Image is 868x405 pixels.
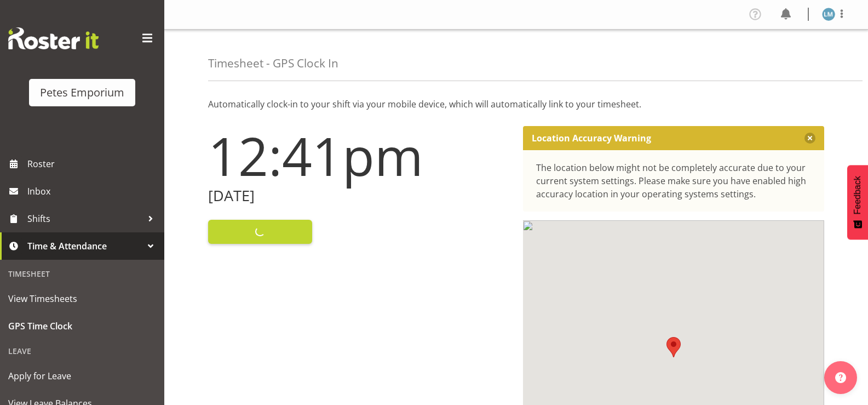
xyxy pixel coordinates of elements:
span: Feedback [853,176,863,214]
span: Apply for Leave [8,368,156,384]
span: Shifts [27,210,142,227]
span: Roster [27,156,159,172]
div: The location below might not be completely accurate due to your current system settings. Please m... [536,161,812,201]
button: Close message [804,133,815,144]
a: Apply for Leave [3,362,162,390]
div: Petes Emporium [40,84,124,101]
span: GPS Time Clock [8,318,156,334]
div: Leave [3,340,162,362]
p: Automatically clock-in to your shift via your mobile device, which will automatically link to you... [208,98,824,111]
span: Time & Attendance [27,238,142,254]
a: View Timesheets [3,285,162,312]
h4: Timesheet - GPS Clock In [208,57,338,70]
h2: [DATE] [208,187,510,204]
img: Rosterit website logo [8,27,99,49]
div: Timesheet [3,263,162,285]
img: help-xxl-2.png [835,372,846,383]
a: GPS Time Clock [3,312,162,340]
h1: 12:41pm [208,126,510,185]
span: View Timesheets [8,290,156,307]
span: Inbox [27,183,159,199]
img: lianne-morete5410.jpg [822,8,835,21]
p: Location Accuracy Warning [532,133,651,144]
button: Feedback - Show survey [847,165,868,239]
